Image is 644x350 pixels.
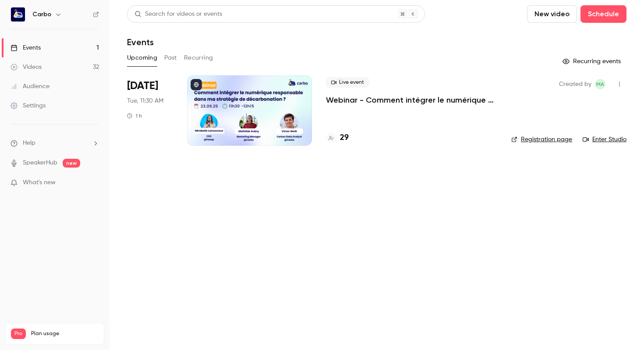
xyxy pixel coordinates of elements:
span: Mathilde Aubry [595,79,605,89]
div: Videos [11,63,42,71]
h4: 29 [340,132,349,144]
span: What's new [23,178,56,187]
h1: Events [127,37,154,47]
iframe: Noticeable Trigger [88,179,99,187]
li: help-dropdown-opener [11,139,99,148]
a: 29 [326,132,349,144]
span: Tue, 11:30 AM [127,96,163,105]
img: Carbo [11,7,25,21]
div: Audience [11,82,50,91]
span: new [63,159,80,168]
span: Plan usage [31,330,99,337]
span: Pro [11,329,26,339]
span: [DATE] [127,79,158,93]
h6: Carbo [32,10,51,19]
div: Sep 23 Tue, 11:30 AM (Europe/Paris) [127,75,173,146]
button: Recurring events [559,54,626,68]
button: Recurring [184,51,213,65]
button: New video [527,5,577,23]
div: Search for videos or events [134,10,222,19]
a: Enter Studio [583,135,626,144]
span: MA [596,79,604,89]
button: Upcoming [127,51,157,65]
button: Past [164,51,177,65]
span: Created by [559,79,591,89]
span: Help [23,139,35,148]
a: Webinar - Comment intégrer le numérique responsable dans ma stratégie de décarbonation ? [326,95,497,105]
div: Events [11,43,41,52]
a: Registration page [511,135,572,144]
a: SpeakerHub [23,158,57,168]
div: 1 h [127,112,142,119]
button: Schedule [580,5,626,23]
div: Settings [11,101,46,110]
span: Live event [326,77,369,88]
